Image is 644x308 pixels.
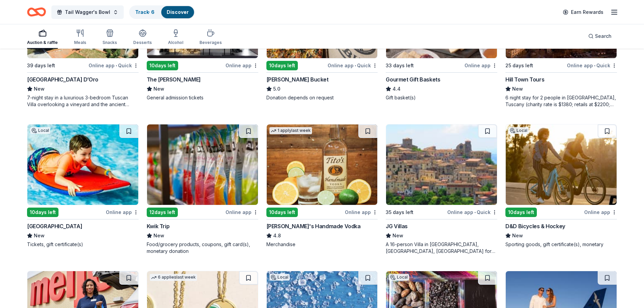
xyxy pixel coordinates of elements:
[27,26,58,49] button: Auction & raffle
[30,127,50,134] div: Local
[153,85,164,93] span: New
[567,61,617,70] div: Online app Quick
[273,85,280,93] span: 5.0
[129,5,195,19] button: Track· 6Discover
[386,124,497,255] a: Image for JG Villas35 days leftOnline app•QuickJG VillasNewA 16-person Villa in [GEOGRAPHIC_DATA]...
[386,62,414,70] div: 33 days left
[199,40,222,45] div: Beverages
[386,75,440,84] div: Gourmet Gift Baskets
[102,26,117,49] button: Snacks
[386,124,497,205] img: Image for JG Villas
[505,62,533,70] div: 25 days left
[74,26,86,49] button: Meals
[266,241,378,248] div: Merchandise
[167,9,189,15] a: Discover
[267,124,378,205] img: Image for Tito's Handmade Vodka
[133,40,152,45] div: Desserts
[147,94,258,101] div: General admission tickets
[27,124,139,248] a: Image for Soaring Eagle Waterpark and HotelLocal10days leftOnline app[GEOGRAPHIC_DATA]NewTickets,...
[389,274,409,281] div: Local
[51,5,124,19] button: Tail Wagger's Bowl
[512,232,523,240] span: New
[386,222,407,230] div: JG Villas
[65,8,110,16] span: Tail Wagger's Bowl
[328,61,378,70] div: Online app Quick
[266,75,329,84] div: [PERSON_NAME] Bucket
[27,40,58,45] div: Auction & raffle
[595,32,612,40] span: Search
[27,62,55,70] div: 39 days left
[106,208,139,216] div: Online app
[505,241,617,248] div: Sporting goods, gift certificate(s), monetary
[386,94,497,101] div: Gift basket(s)
[266,222,361,230] div: [PERSON_NAME]'s Handmade Vodka
[147,124,258,255] a: Image for Kwik Trip12days leftOnline appKwik TripNewFood/grocery products, coupons, gift card(s),...
[27,241,139,248] div: Tickets, gift certificate(s)
[147,222,169,230] div: Kwik Trip
[266,124,378,248] a: Image for Tito's Handmade Vodka1 applylast week10days leftOnline app[PERSON_NAME]'s Handmade Vodk...
[27,124,138,205] img: Image for Soaring Eagle Waterpark and Hotel
[199,26,222,49] button: Beverages
[345,208,378,216] div: Online app
[355,63,356,68] span: •
[505,124,617,248] a: Image for D&D Bicycles & HockeyLocal10days leftOnline appD&D Bicycles & HockeyNewSporting goods, ...
[147,75,201,84] div: The [PERSON_NAME]
[594,63,595,68] span: •
[584,208,617,216] div: Online app
[505,222,565,230] div: D&D Bicycles & Hockey
[147,124,258,205] img: Image for Kwik Trip
[505,208,537,217] div: 10 days left
[34,85,45,93] span: New
[269,127,312,134] div: 1 apply last week
[505,75,544,84] div: Hill Town Tours
[225,208,258,216] div: Online app
[512,85,523,93] span: New
[266,61,298,70] div: 10 days left
[505,94,617,108] div: 6 night stay for 2 people in [GEOGRAPHIC_DATA], Tuscany (charity rate is $1380; retails at $2200;...
[116,63,117,68] span: •
[147,208,178,217] div: 12 days left
[447,208,497,216] div: Online app Quick
[559,6,607,18] a: Earn Rewards
[168,26,183,49] button: Alcohol
[474,210,476,215] span: •
[273,232,281,240] span: 4.8
[27,208,58,217] div: 10 days left
[89,61,139,70] div: Online app Quick
[464,61,497,70] div: Online app
[27,94,139,108] div: 7-night stay in a luxurious 3-bedroom Tuscan Villa overlooking a vineyard and the ancient walled ...
[392,85,401,93] span: 4.4
[153,232,164,240] span: New
[269,274,290,281] div: Local
[266,94,378,101] div: Donation depends on request
[133,26,152,49] button: Desserts
[147,241,258,255] div: Food/grocery products, coupons, gift card(s), monetary donation
[27,4,46,20] a: Home
[74,40,86,45] div: Meals
[225,61,258,70] div: Online app
[168,40,183,45] div: Alcohol
[386,208,413,216] div: 35 days left
[583,29,617,43] button: Search
[34,232,45,240] span: New
[506,124,617,205] img: Image for D&D Bicycles & Hockey
[27,222,82,230] div: [GEOGRAPHIC_DATA]
[392,232,403,240] span: New
[102,40,117,45] div: Snacks
[150,274,197,281] div: 6 applies last week
[135,9,154,15] a: Track· 6
[27,75,98,84] div: [GEOGRAPHIC_DATA] D’Oro
[147,61,178,70] div: 10 days left
[266,208,298,217] div: 10 days left
[386,241,497,255] div: A 16-person Villa in [GEOGRAPHIC_DATA], [GEOGRAPHIC_DATA], [GEOGRAPHIC_DATA] for 7days/6nights (R...
[508,127,529,134] div: Local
